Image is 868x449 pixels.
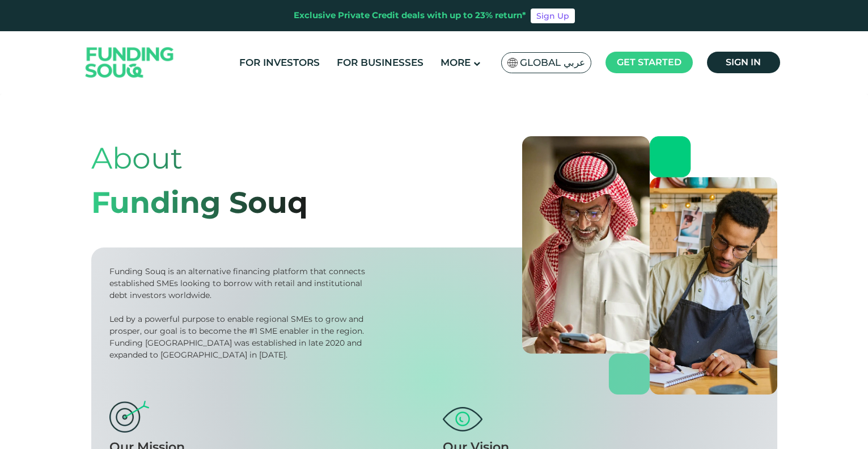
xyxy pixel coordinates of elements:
[507,58,518,68] img: SA Flag
[707,52,780,73] a: Sign in
[109,313,369,361] div: Led by a powerful purpose to enable regional SMEs to grow and prosper, our goal is to become the ...
[109,266,369,301] div: Funding Souq is an alternative financing platform that connects established SMEs looking to borro...
[91,136,308,181] div: About
[74,34,185,91] img: Logo
[617,57,681,68] span: Get started
[334,53,426,72] a: For Businesses
[91,181,308,225] div: Funding Souq
[531,9,575,23] a: Sign Up
[441,57,471,68] span: More
[443,407,482,431] img: vision
[522,136,777,395] img: about-us-banner
[109,401,149,433] img: mission
[294,9,526,22] div: Exclusive Private Credit deals with up to 23% return*
[236,53,323,72] a: For Investors
[520,56,585,69] span: Global عربي
[726,57,761,68] span: Sign in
